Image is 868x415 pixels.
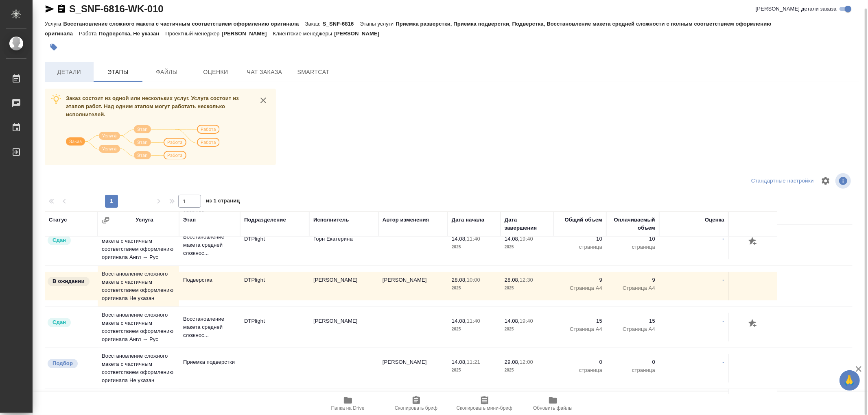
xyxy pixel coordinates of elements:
[323,21,360,27] p: S_SNF-6816
[360,21,396,27] p: Этапы услуги
[452,216,484,224] div: Дата начала
[610,243,655,251] p: страница
[45,38,63,56] button: Добавить тэг
[452,366,496,374] p: 2025
[57,4,66,14] button: Скопировать ссылку
[313,216,349,224] div: Исполнитель
[816,171,835,191] span: Настроить таблицу
[183,315,236,339] p: Восстановление макета средней сложнос...
[610,216,655,232] div: Оплачиваемый объем
[610,366,655,374] p: страница
[558,284,602,292] p: Страница А4
[452,318,467,324] p: 14.08,
[240,313,309,341] td: DTPlight
[520,277,533,283] p: 12:30
[309,231,378,259] td: Горн Екатерина
[69,3,163,14] a: S_SNF-6816-WK-010
[294,67,333,77] span: SmartCat
[746,393,760,407] button: Добавить оценку
[610,235,655,243] p: 10
[273,30,335,37] p: Клиентские менеджеры
[610,358,655,366] p: 0
[257,94,269,106] button: close
[52,236,66,244] p: Сдан
[45,4,55,14] button: Скопировать ссылку для ЯМессенджера
[378,354,448,382] td: [PERSON_NAME]
[746,317,760,331] button: Добавить оценку
[50,67,89,77] span: Детали
[98,307,179,348] td: Восстановление сложного макета с частичным соответствием оформлению оригинала Англ → Рус
[136,216,153,224] div: Услуга
[505,284,549,292] p: 2025
[467,359,480,365] p: 11:21
[505,243,549,251] p: 2025
[452,284,496,292] p: 2025
[558,325,602,333] p: Страница А4
[558,358,602,366] p: 0
[383,216,429,224] div: Автор изменения
[558,366,602,374] p: страница
[63,21,305,27] p: Восстановление сложного макета с частичным соответствием оформлению оригинала
[452,236,467,242] p: 14.08,
[533,405,573,411] span: Обновить файлы
[244,216,286,224] div: Подразделение
[452,325,496,333] p: 2025
[505,366,549,374] p: 2025
[610,284,655,292] p: Страница А4
[467,318,480,324] p: 11:40
[452,359,467,365] p: 14.08,
[558,243,602,251] p: страница
[835,173,853,189] span: Посмотреть информацию
[52,318,66,326] p: Сдан
[756,5,837,13] span: [PERSON_NAME] детали заказа
[723,359,724,365] a: -
[52,359,73,367] p: Подбор
[305,21,323,27] p: Заказ:
[382,392,450,415] button: Скопировать бриф
[505,359,520,365] p: 29.08,
[52,277,85,285] p: В ожидании
[610,276,655,284] p: 9
[196,67,235,77] span: Оценки
[147,67,186,77] span: Файлы
[558,276,602,284] p: 9
[66,95,239,117] span: Заказ состоит из одной или нескольких услуг. Услуга состоит из этапов работ. Над одним этапом мог...
[452,277,467,283] p: 28.08,
[452,243,496,251] p: 2025
[334,30,385,37] p: [PERSON_NAME]
[102,216,110,224] button: Сгруппировать
[746,235,760,249] button: Добавить оценку
[331,405,365,411] span: Папка на Drive
[309,272,378,300] td: [PERSON_NAME]
[98,225,179,265] td: Восстановление сложного макета с частичным соответствием оформлению оригинала Англ → Рус
[45,21,772,37] p: Приемка разверстки, Приемка подверстки, Подверстка, Восстановление макета средней сложности с пол...
[723,277,724,283] a: -
[450,392,519,415] button: Скопировать мини-бриф
[505,236,520,242] p: 14.08,
[79,30,99,37] p: Работа
[558,317,602,325] p: 15
[558,235,602,243] p: 10
[505,318,520,324] p: 14.08,
[240,272,309,300] td: DTPlight
[183,358,236,366] p: Приемка подверстки
[520,236,533,242] p: 19:40
[749,175,816,187] div: split button
[520,359,533,365] p: 12:00
[840,370,860,391] button: 🙏
[98,67,138,77] span: Этапы
[98,348,179,389] td: Восстановление сложного макета с частичным соответствием оформлению оригинала Не указан
[457,405,512,411] span: Скопировать мини-бриф
[519,392,587,415] button: Обновить файлы
[183,233,236,257] p: Восстановление макета средней сложнос...
[565,216,602,224] div: Общий объем
[45,21,63,27] p: Услуга
[395,405,437,411] span: Скопировать бриф
[505,216,549,232] div: Дата завершения
[520,318,533,324] p: 19:40
[467,277,480,283] p: 10:00
[610,317,655,325] p: 15
[49,216,67,224] div: Статус
[245,67,284,77] span: Чат заказа
[505,277,520,283] p: 28.08,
